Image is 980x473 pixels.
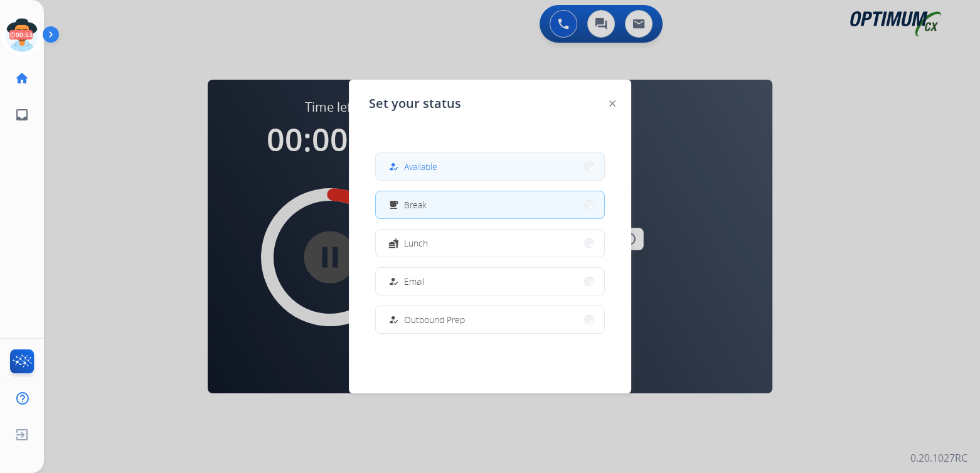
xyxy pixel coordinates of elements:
span: Outbound Prep [404,313,465,326]
button: Email [376,268,604,295]
span: Break [404,198,427,211]
mat-icon: how_to_reg [388,161,399,172]
button: Outbound Prep [376,306,604,333]
p: 0.20.1027RC [910,450,967,465]
span: Email [404,275,425,288]
span: Available [404,160,437,173]
img: close-button [609,100,615,107]
span: Lunch [404,236,428,250]
mat-icon: inbox [14,107,29,122]
mat-icon: how_to_reg [388,314,399,325]
button: Break [376,191,604,218]
button: Lunch [376,230,604,257]
button: Available [376,153,604,180]
span: Set your status [369,95,461,112]
mat-icon: fastfood [388,238,399,248]
mat-icon: how_to_reg [388,276,399,287]
mat-icon: home [14,71,29,86]
mat-icon: free_breakfast [388,199,399,210]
